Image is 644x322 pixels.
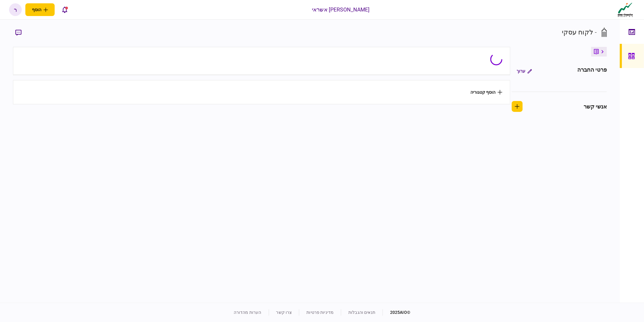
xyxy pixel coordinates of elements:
button: הוסף קטגוריה [470,90,502,95]
button: ר [9,3,22,16]
div: פרטי החברה [577,66,607,76]
button: ערוך [512,66,537,76]
div: © 2025 AIO [383,309,410,316]
button: פתח תפריט להוספת לקוח [25,3,55,16]
a: הערות מהדורה [234,310,261,315]
a: מדיניות פרטיות [306,310,334,315]
div: [PERSON_NAME] אשראי [312,6,370,14]
a: תנאים והגבלות [348,310,375,315]
div: אנשי קשר [584,102,607,111]
img: client company logo [617,2,634,17]
button: פתח רשימת התראות [58,3,71,16]
div: - לקוח עסקי [562,27,597,37]
a: צרו קשר [276,310,292,315]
